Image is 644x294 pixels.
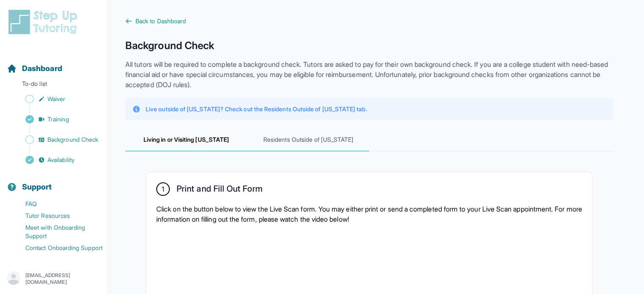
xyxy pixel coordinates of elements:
button: Support [3,168,105,196]
a: Dashboard [7,63,62,74]
a: Background Check [7,134,108,146]
h1: Background Check [125,39,613,52]
a: Contact Onboarding Support [7,242,108,254]
p: Click on the button below to view the Live Scan form. You may either print or send a completed fo... [156,204,582,224]
button: [EMAIL_ADDRESS][DOMAIN_NAME] [7,271,101,286]
a: Training [7,113,108,125]
span: Training [47,115,69,124]
p: All tutors will be required to complete a background check. Tutors are asked to pay for their own... [125,59,613,90]
span: Residents Outside of [US_STATE] [247,129,369,151]
p: [EMAIL_ADDRESS][DOMAIN_NAME] [25,272,101,286]
img: logo [7,8,82,36]
a: Meet with Onboarding Support [7,222,108,242]
h2: Print and Fill Out Form [177,184,263,197]
a: Tutor Resources [7,210,108,222]
span: Dashboard [22,63,62,74]
a: Back to Dashboard [125,17,613,25]
a: Waiver [7,93,108,105]
span: Waiver [47,95,65,103]
span: Living in or Visiting [US_STATE] [125,129,247,151]
a: Availability [7,154,108,166]
span: Support [22,181,52,193]
nav: Tabs [125,129,613,151]
p: Live outside of [US_STATE]? Check out the Residents Outside of [US_STATE] tab. [146,105,367,113]
span: Back to Dashboard [135,17,186,25]
a: FAQ [7,198,108,210]
span: Background Check [47,135,98,144]
p: To-do list [3,80,105,91]
span: Availability [47,156,75,164]
button: Dashboard [3,49,105,78]
span: 1 [162,184,164,194]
